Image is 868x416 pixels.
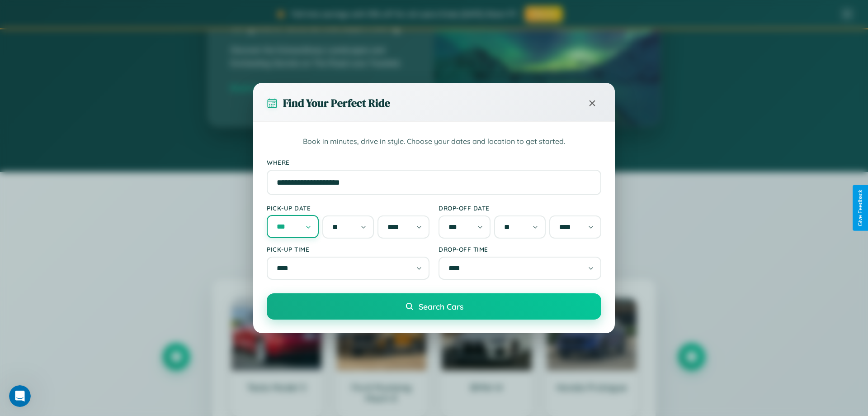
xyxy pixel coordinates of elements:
h3: Find Your Perfect Ride [283,96,390,110]
label: Drop-off Time [439,245,601,253]
p: Book in minutes, drive in style. Choose your dates and location to get started. [267,136,601,148]
label: Pick-up Date [267,204,429,212]
button: Search Cars [267,293,601,320]
label: Where [267,158,601,166]
label: Pick-up Time [267,245,429,253]
span: Search Cars [419,301,463,311]
label: Drop-off Date [439,204,601,212]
